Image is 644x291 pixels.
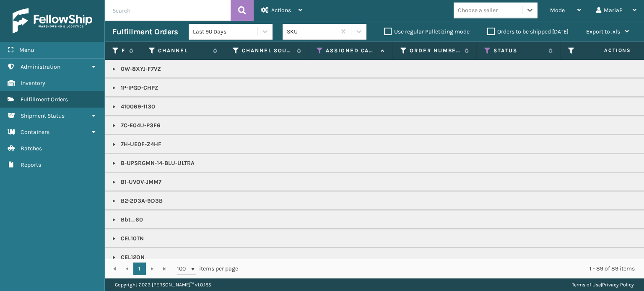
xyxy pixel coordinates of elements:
label: Fulfillment Order Id [122,47,125,54]
a: Terms of Use [572,282,601,288]
span: Actions [578,44,636,57]
label: Channel [158,47,209,54]
label: Status [493,47,544,54]
span: Actions [271,7,291,14]
span: Containers [21,129,49,136]
div: | [572,278,634,291]
span: Menu [19,46,34,54]
span: Administration [21,63,60,70]
span: Reports [21,161,41,168]
span: Fulfillment Orders [21,96,68,103]
label: Channel Source [242,47,293,54]
span: items per page [177,263,238,275]
div: SKU [287,27,337,36]
label: Assigned Carrier Service [326,47,377,54]
img: logo [13,8,92,33]
span: Batches [21,145,42,152]
span: Export to .xls [586,28,620,35]
div: Choose a seller [458,6,498,15]
span: Shipment Status [21,112,65,119]
a: 1 [133,263,146,275]
span: Mode [550,7,565,14]
label: Orders to be shipped [DATE] [487,28,569,35]
span: Inventory [21,80,45,87]
h3: Fulfillment Orders [112,27,178,37]
div: Last 90 Days [193,27,258,36]
div: 1 - 89 of 89 items [250,265,635,273]
p: Copyright 2023 [PERSON_NAME]™ v 1.0.185 [115,278,211,291]
span: 100 [177,265,190,273]
label: Order Number [410,47,460,54]
label: Use regular Palletizing mode [384,28,470,35]
a: Privacy Policy [602,282,634,288]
